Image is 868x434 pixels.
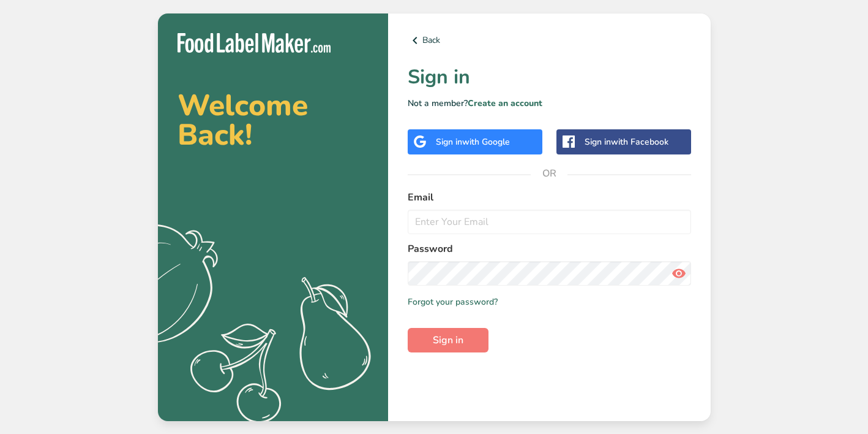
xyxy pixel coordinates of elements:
h2: Welcome Back! [178,91,369,150]
label: Password [408,242,691,256]
button: Sign in [408,328,488,352]
span: with Facebook [611,136,668,148]
img: Food Label Maker [178,33,331,53]
input: Enter Your Email [408,210,691,234]
span: with Google [462,136,510,148]
p: Not a member? [408,97,691,110]
a: Forgot your password? [408,295,498,308]
span: OR [531,155,567,192]
div: Sign in [585,135,668,148]
span: Sign in [433,333,463,348]
a: Back [408,33,691,48]
a: Create an account [468,97,542,109]
h1: Sign in [408,63,691,92]
div: Sign in [436,135,510,148]
label: Email [408,190,691,205]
